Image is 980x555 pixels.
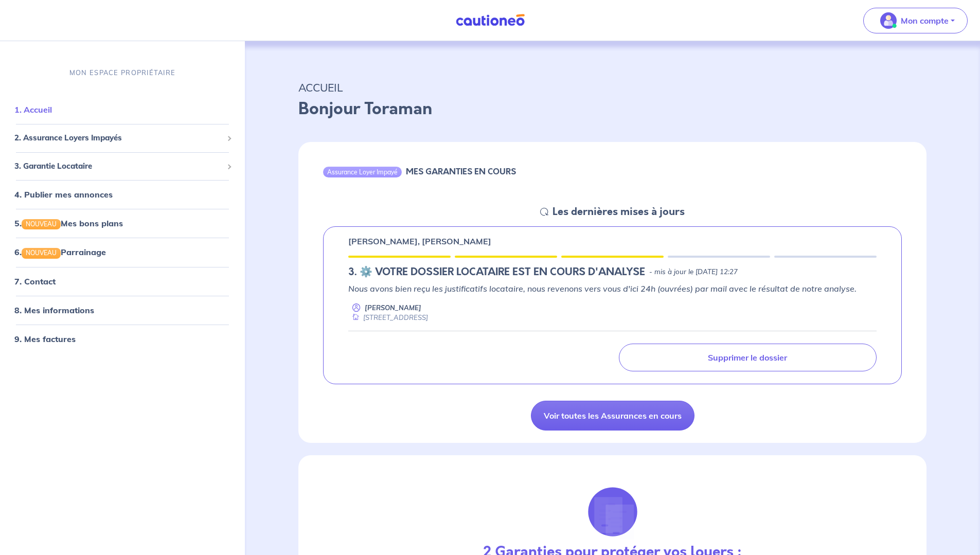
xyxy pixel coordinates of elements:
[452,14,529,27] img: Cautioneo
[14,247,106,257] a: 6.NOUVEAUParrainage
[649,267,738,277] p: - mis à jour le [DATE] 12:27
[14,160,223,172] span: 3. Garantie Locataire
[619,344,877,371] a: Supprimer le dossier
[14,333,76,344] a: 9. Mes factures
[4,242,241,262] div: 6.NOUVEAUParrainage
[4,299,241,320] div: 8. Mes informations
[4,328,241,349] div: 9. Mes factures
[901,14,949,27] p: Mon compte
[14,132,223,144] span: 2. Assurance Loyers Impayés
[365,303,421,313] p: [PERSON_NAME]
[531,401,694,431] a: Voir toutes les Assurances en cours
[323,167,402,177] div: Assurance Loyer Impayé
[348,282,877,295] p: Nous avons bien reçu les justificatifs locataire, nous revenons vers vous d'ici 24h (ouvrées) par...
[298,78,926,97] p: ACCUEIL
[14,305,94,315] a: 8. Mes informations
[348,313,428,323] div: [STREET_ADDRESS]
[4,213,241,234] div: 5.NOUVEAUMes bons plans
[880,12,897,29] img: illu_account_valid_menu.svg
[14,276,56,286] a: 7. Contact
[69,68,175,78] p: MON ESPACE PROPRIÉTAIRE
[585,484,640,540] img: justif-loupe
[708,352,787,363] p: Supprimer le dossier
[4,271,241,291] div: 7. Contact
[4,156,241,176] div: 3. Garantie Locataire
[14,104,52,115] a: 1. Accueil
[863,8,968,33] button: illu_account_valid_menu.svgMon compte
[4,128,241,148] div: 2. Assurance Loyers Impayés
[14,218,123,228] a: 5.NOUVEAUMes bons plans
[4,184,241,205] div: 4. Publier mes annonces
[298,97,926,121] p: Bonjour Toraman
[406,167,516,176] h6: MES GARANTIES EN COURS
[348,235,491,247] p: [PERSON_NAME], [PERSON_NAME]
[14,189,113,200] a: 4. Publier mes annonces
[348,266,645,278] h5: 3.︎ ⚙️ VOTRE DOSSIER LOCATAIRE EST EN COURS D'ANALYSE
[553,206,685,218] h5: Les dernières mises à jours
[348,266,877,278] div: state: DOCUMENTS-TO-EVALUATE, Context: NEW,CHOOSE-CERTIFICATE,RELATIONSHIP,LESSOR-DOCUMENTS
[4,99,241,120] div: 1. Accueil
